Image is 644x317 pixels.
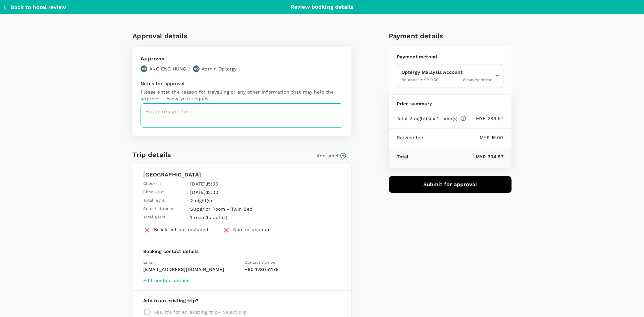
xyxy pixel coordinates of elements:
[141,55,236,63] p: Approver
[290,3,354,11] p: Review booking details
[233,226,271,233] div: Non-refundable
[397,100,503,107] p: Price summary
[188,65,190,72] p: /
[143,206,173,212] span: Selected room
[317,152,346,159] button: Add label
[143,297,340,304] p: Add to an existing trip?
[149,65,186,72] p: ANG ENG HUNG
[194,66,199,71] p: AO
[397,64,503,88] div: Optergy Malaysia AccountBalance: MYR 0.000%payment fee
[190,180,280,187] p: [DATE] , 15:00
[190,197,280,204] p: 2 night(s)
[202,65,236,72] p: Admin Optergy
[190,189,280,196] p: [DATE] , 12:00
[143,214,165,221] span: Total guest
[187,189,189,196] span: :
[154,226,208,233] div: Breakfast not included
[141,80,343,87] p: Notes for approval
[143,266,239,273] p: [EMAIL_ADDRESS][DOMAIN_NAME]
[401,69,493,75] p: Optergy Malaysia Account
[142,66,146,71] p: AE
[143,180,161,187] span: Check-in
[143,171,340,179] p: [GEOGRAPHIC_DATA]
[143,278,189,283] button: Edit contact details
[143,197,164,204] span: Total night
[462,77,493,82] span: 0 % payment fee
[187,206,189,212] span: :
[143,260,155,265] span: Email
[466,115,503,122] p: MYR 289.57
[143,248,340,255] p: Booking contact details
[389,31,512,41] h6: Payment details
[143,189,164,196] span: Check-out
[143,179,281,221] table: simple table
[401,77,439,82] span: Balance : MYR 0.00
[187,197,189,204] span: :
[190,206,280,212] p: Superior Room - Twin Bed
[3,4,66,11] button: Back to hotel review
[409,153,503,160] p: MYR 304.57
[397,134,423,141] p: Service fee
[187,214,189,221] span: :
[397,53,503,60] p: Payment method
[245,266,340,273] p: + 60 128051176
[154,309,220,315] p: Yes, it's for an existing trip -
[397,153,409,160] p: Total
[190,214,280,221] p: 1 room , 1 adult(s)
[245,260,277,265] span: Contact number
[397,115,458,122] p: Total 2 night(s) x 1 room(s)
[389,176,512,193] button: Submit for approval
[141,89,343,102] p: Please enter the reason for travelling or any other information that may help the approver review...
[132,149,171,160] h6: Trip details
[187,180,189,187] span: :
[423,134,503,141] p: MYR 15.00
[132,31,351,41] h6: Approval details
